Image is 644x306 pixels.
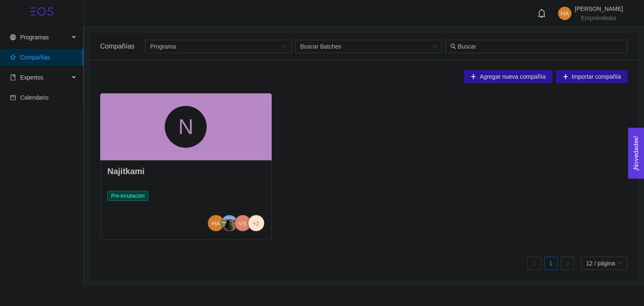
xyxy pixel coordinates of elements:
button: right [561,257,574,270]
span: bell [537,9,546,18]
span: search [450,44,456,49]
span: VS [239,215,247,232]
div: N [165,106,207,148]
button: Open Feedback Widget [628,128,644,179]
span: HA [561,7,569,20]
span: star [10,54,16,60]
span: 12 / página [586,257,623,270]
span: Pre-incubación [107,191,148,201]
span: [PERSON_NAME] [575,5,623,12]
span: left [532,261,537,266]
li: Página anterior [527,257,541,270]
span: +2 [253,215,260,232]
img: 1747164285328-IMG_20250214_093005.jpg [221,215,237,231]
div: tamaño de página [581,257,628,270]
span: HA [212,215,220,232]
span: Programas [20,34,49,41]
h4: Najitkami [107,165,145,177]
input: Buscar [458,42,623,51]
span: right [565,261,570,266]
span: Compañías [20,54,50,61]
button: plusImportar compañía [556,70,628,83]
span: plus [563,74,569,80]
span: Importar compañía [572,72,621,81]
button: left [527,257,541,270]
span: book [10,75,16,80]
span: Emprendedor [581,15,617,21]
span: global [10,34,16,40]
button: plusAgregar nueva compañía [464,70,552,83]
div: Compañías [100,34,145,58]
li: Página siguiente [561,257,574,270]
span: plus [470,74,476,80]
span: Agregar nueva compañía [480,72,545,81]
span: Expertos [20,74,43,81]
li: 1 [544,257,558,270]
span: calendar [10,95,16,100]
span: Calendario [20,94,49,101]
a: 1 [545,257,557,270]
